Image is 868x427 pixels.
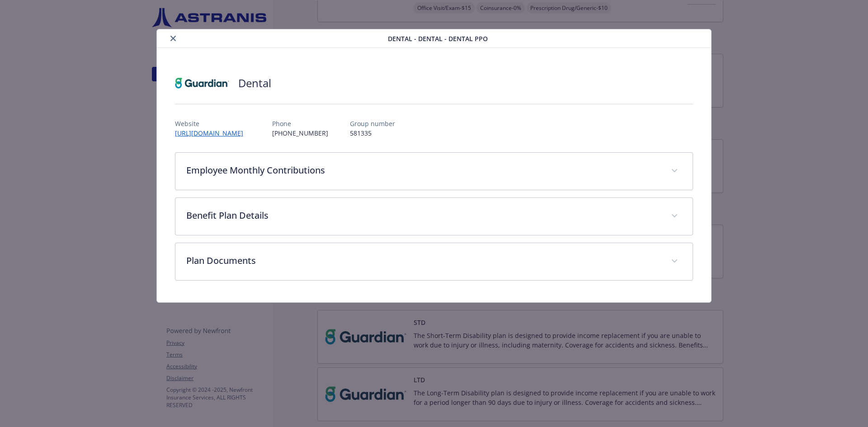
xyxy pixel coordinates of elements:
[186,209,660,222] p: Benefit Plan Details
[350,128,395,138] p: 581335
[186,164,660,177] p: Employee Monthly Contributions
[186,254,660,267] p: Plan Documents
[175,129,250,137] a: [URL][DOMAIN_NAME]
[175,70,229,97] img: Guardian
[272,119,328,128] p: Phone
[87,29,781,303] div: details for plan Dental - Dental - Dental PPO
[168,33,179,44] button: close
[175,119,250,128] p: Website
[272,128,328,138] p: [PHONE_NUMBER]
[238,75,271,91] h2: Dental
[350,119,395,128] p: Group number
[175,243,693,280] div: Plan Documents
[388,34,488,43] span: Dental - Dental - Dental PPO
[175,153,693,190] div: Employee Monthly Contributions
[175,198,693,235] div: Benefit Plan Details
